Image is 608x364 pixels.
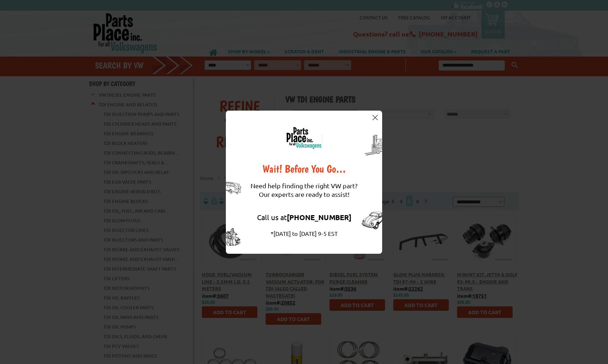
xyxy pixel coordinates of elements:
a: Call us at[PHONE_NUMBER] [257,213,351,222]
div: Wait! Before You Go… [251,164,357,174]
img: close [372,115,378,120]
div: Need help finding the right VW part? Our experts are ready to assist! [251,174,357,206]
div: *[DATE] to [DATE] 9-5 EST [251,229,357,238]
img: logo [286,127,322,149]
strong: [PHONE_NUMBER] [287,213,351,222]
